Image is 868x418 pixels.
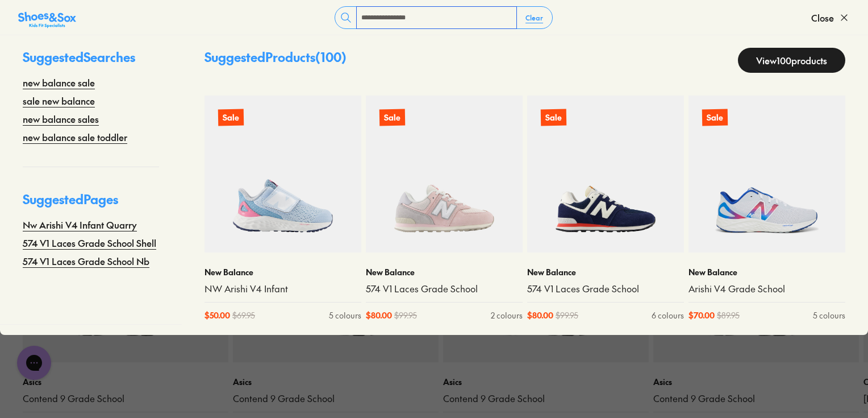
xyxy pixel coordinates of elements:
span: $ 99.95 [394,309,417,321]
span: $ 80.00 [527,309,553,321]
a: 574 V1 Laces Grade School Nb [23,254,149,268]
a: 574 V1 Laces Grade School Shell [23,236,156,250]
span: Close [811,11,834,24]
a: sale new balance [23,94,95,107]
iframe: Gorgias live chat messenger [11,342,57,384]
a: Contend 9 Grade School [653,392,859,405]
div: 6 colours [652,309,684,321]
p: New Balance [366,266,523,278]
a: new balance sale toddler [23,130,127,144]
p: Asics [23,376,228,388]
p: New Balance [205,266,361,278]
span: $ 80.00 [366,309,392,321]
button: Clear [516,7,552,28]
span: ( 100 ) [315,48,347,65]
a: Sale [688,96,845,253]
a: Sale [205,96,361,253]
a: Sale [527,96,684,253]
a: Contend 9 Grade School [443,392,649,405]
a: NW Arishi V4 Infant [205,283,361,295]
p: Sale [379,109,405,126]
p: Asics [443,376,649,388]
p: Suggested Pages [23,190,159,218]
a: new balance sale [23,76,95,89]
a: View100products [738,48,845,73]
a: Sale [366,96,523,253]
span: $ 89.95 [717,309,740,321]
div: 2 colours [491,309,523,321]
a: 574 V1 Laces Grade School [366,283,523,295]
a: Shoes &amp; Sox [18,9,76,27]
a: 574 V1 Laces Grade School [527,283,684,295]
span: $ 50.00 [205,309,230,321]
a: Nw Arishi V4 Infant Quarry [23,218,137,231]
p: Sale [540,108,567,127]
img: SNS_Logo_Responsive.svg [18,11,76,29]
span: $ 99.95 [556,309,578,321]
button: Close [811,5,850,30]
div: 5 colours [329,309,361,321]
p: Suggested Products [205,48,347,73]
a: Contend 9 Grade School [23,392,228,405]
p: Asics [233,376,439,388]
p: New Balance [688,266,845,278]
a: Contend 9 Grade School [233,392,439,405]
span: $ 69.95 [232,309,255,321]
a: new balance sales [23,112,99,126]
div: 5 colours [813,309,845,321]
span: $ 70.00 [688,309,715,321]
p: Asics [653,376,859,388]
p: Sale [702,109,728,126]
p: New Balance [527,266,684,278]
p: Sale [218,109,244,126]
p: Suggested Searches [23,48,159,76]
a: Arishi V4 Grade School [688,283,845,295]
